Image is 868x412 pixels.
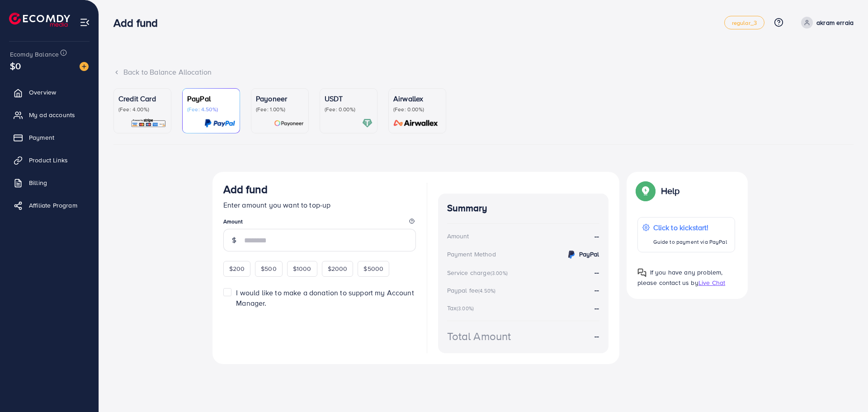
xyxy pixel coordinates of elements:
[457,305,474,312] small: (3.00%)
[7,128,92,147] a: Payment
[566,249,577,260] img: credit
[447,328,511,344] div: Total Amount
[131,118,166,128] img: card
[256,106,304,113] p: (Fee: 1.00%)
[797,17,854,28] a: akram erraia
[393,93,441,104] p: Airwallex
[229,264,245,273] span: $200
[447,203,599,214] h4: Summary
[113,16,165,29] h3: Add fund
[637,268,723,287] span: If you have any problem, please contact us by
[363,264,383,273] span: $5000
[236,288,414,308] span: I would like to make a donation to support my Account Manager.
[594,231,599,242] strong: --
[256,93,304,104] p: Payoneer
[491,270,508,277] small: (3.00%)
[29,88,56,97] span: Overview
[579,250,599,259] strong: PayPal
[223,183,268,196] h3: Add fund
[732,20,757,26] span: regular_3
[447,286,499,295] div: Paypal fee
[7,151,92,169] a: Product Links
[447,250,496,259] div: Payment Method
[325,106,373,113] p: (Fee: 0.00%)
[816,17,854,28] p: akram erraia
[637,268,646,277] img: Popup guide
[594,267,599,277] strong: --
[724,16,764,29] a: regular_3
[29,156,68,165] span: Product Links
[223,199,416,210] p: Enter amount you want to top-up
[10,59,21,72] span: $0
[594,303,599,313] strong: --
[7,106,92,124] a: My ad accounts
[29,133,54,142] span: Payment
[447,232,469,241] div: Amount
[10,50,59,59] span: Ecomdy Balance
[118,93,166,104] p: Credit Card
[80,17,90,28] img: menu
[698,278,725,287] span: Live Chat
[29,178,47,187] span: Billing
[830,371,861,405] iframe: Chat
[113,67,854,77] div: Back to Balance Allocation
[447,268,510,277] div: Service charge
[447,303,477,313] div: Tax
[391,118,441,128] img: card
[9,13,70,27] img: logo
[29,110,75,119] span: My ad accounts
[637,183,654,199] img: Popup guide
[478,287,495,294] small: (4.50%)
[653,237,727,247] p: Guide to payment via PayPal
[274,118,304,128] img: card
[594,331,599,341] strong: --
[362,118,373,128] img: card
[187,93,235,104] p: PayPal
[653,222,727,233] p: Click to kickstart!
[118,106,166,113] p: (Fee: 4.00%)
[393,106,441,113] p: (Fee: 0.00%)
[80,62,89,71] img: image
[594,285,599,295] strong: --
[7,196,92,214] a: Affiliate Program
[223,218,416,229] legend: Amount
[325,93,373,104] p: USDT
[661,185,680,196] p: Help
[7,174,92,192] a: Billing
[261,264,277,273] span: $500
[293,264,311,273] span: $1000
[328,264,348,273] span: $2000
[204,118,235,128] img: card
[187,106,235,113] p: (Fee: 4.50%)
[29,201,77,210] span: Affiliate Program
[7,83,92,101] a: Overview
